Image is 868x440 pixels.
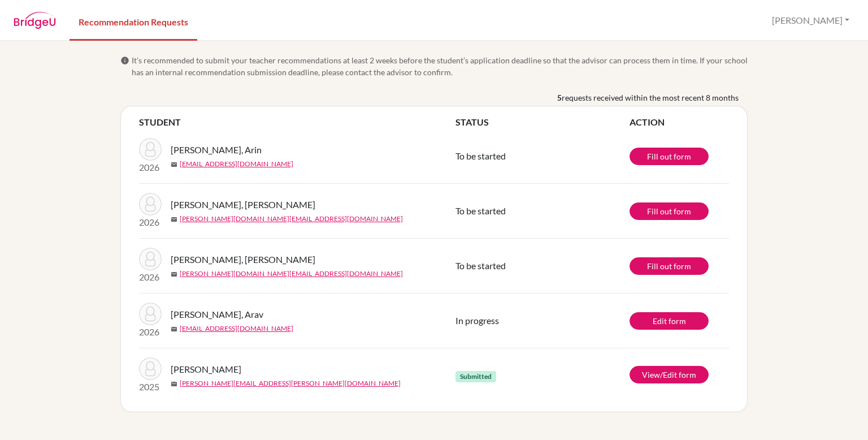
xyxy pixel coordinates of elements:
span: [PERSON_NAME], Arin [171,143,262,157]
span: mail [171,326,177,333]
img: Umalker, Arav [139,303,162,325]
a: Edit form [630,312,709,330]
a: Fill out form [630,148,709,165]
b: 5 [557,92,562,103]
a: [PERSON_NAME][DOMAIN_NAME][EMAIL_ADDRESS][DOMAIN_NAME] [180,214,403,224]
span: [PERSON_NAME], [PERSON_NAME] [171,253,315,266]
span: mail [171,161,177,168]
p: 2026 [139,270,162,284]
span: info [120,56,129,65]
span: To be started [455,260,506,271]
a: Fill out form [630,202,709,220]
span: To be started [455,150,506,161]
span: requests received within the most recent 8 months [562,92,739,103]
a: Fill out form [630,257,709,275]
span: mail [171,381,177,387]
p: 2026 [139,161,162,174]
span: mail [171,271,177,278]
span: In progress [455,315,499,326]
a: [EMAIL_ADDRESS][DOMAIN_NAME] [180,159,293,169]
img: Raj Vugane, Arin [139,138,162,161]
a: [PERSON_NAME][DOMAIN_NAME][EMAIL_ADDRESS][DOMAIN_NAME] [180,269,403,279]
p: 2026 [139,325,162,339]
button: [PERSON_NAME] [767,10,854,31]
a: Recommendation Requests [70,2,197,41]
span: To be started [455,205,506,216]
span: [PERSON_NAME], [PERSON_NAME] [171,198,315,212]
p: 2025 [139,380,162,394]
span: [PERSON_NAME], Arav [171,308,263,321]
img: BridgeU logo [14,12,56,29]
p: 2026 [139,215,162,229]
span: It’s recommended to submit your teacher recommendations at least 2 weeks before the student’s app... [132,54,748,78]
a: View/Edit form [630,366,709,383]
span: mail [171,216,177,223]
span: Submitted [455,371,496,382]
img: Garapati, Manas [139,357,162,380]
img: Balaji, Shraddha [139,248,162,270]
span: [PERSON_NAME] [171,363,241,376]
a: [PERSON_NAME][EMAIL_ADDRESS][PERSON_NAME][DOMAIN_NAME] [180,378,401,389]
th: STATUS [455,115,630,129]
th: ACTION [630,115,729,129]
img: Balaji, Shraddha [139,193,162,215]
th: STUDENT [139,115,455,129]
a: [EMAIL_ADDRESS][DOMAIN_NAME] [180,323,293,334]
